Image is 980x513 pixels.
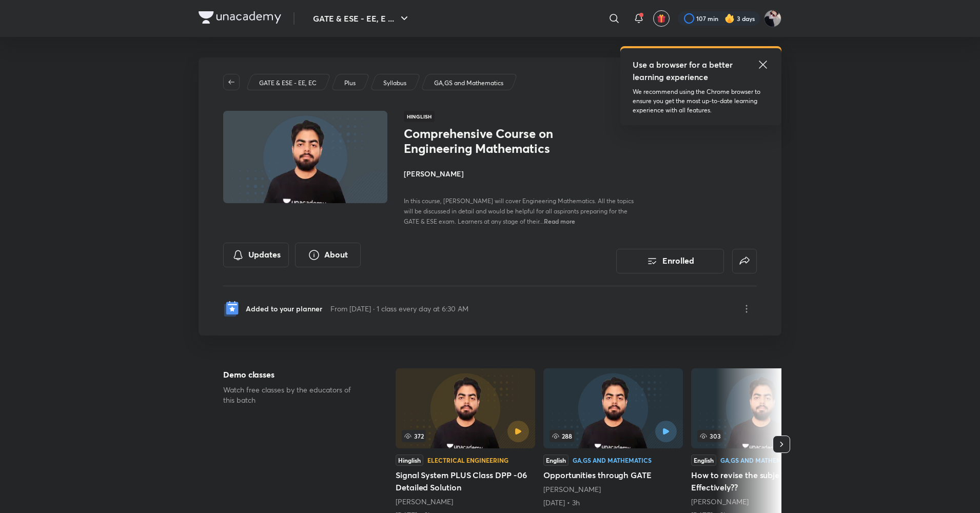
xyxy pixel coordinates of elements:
[544,217,575,225] span: Read more
[543,484,683,495] div: Vishal Soni
[383,78,406,88] p: Syllabus
[199,11,281,26] a: Company Logo
[543,455,569,466] div: English
[402,430,426,442] span: 372
[396,497,535,507] div: Vishal Soni
[396,469,535,494] h5: Signal System PLUS Class DPP -06 Detailed Solution
[433,78,505,88] a: GA,GS and Mathematics
[404,126,572,156] h1: Comprehensive Course on Engineering Mathematics
[724,13,735,24] img: streak
[764,10,781,27] img: Ashutosh Tripathi
[258,78,319,88] a: GATE & ESE - EE, EC
[543,484,601,494] a: [PERSON_NAME]
[573,457,652,463] div: GA,GS and Mathematics
[223,385,363,405] p: Watch free classes by the educators of this batch
[543,368,683,508] a: Opportunities through GATE
[404,197,634,225] span: In this course, [PERSON_NAME] will cover Engineering Mathematics. All the topics will be discusse...
[330,303,468,314] p: From [DATE] · 1 class every day at 6:30 AM
[404,168,634,179] h4: [PERSON_NAME]
[691,497,831,507] div: Vishal Soni
[222,110,389,204] img: Thumbnail
[543,469,683,481] h5: Opportunities through GATE
[616,249,724,273] button: Enrolled
[550,430,574,442] span: 288
[691,497,749,506] a: [PERSON_NAME]
[343,78,358,88] a: Plus
[633,87,769,115] p: We recommend using the Chrome browser to ensure you get the most up-to-date learning experience w...
[223,243,289,267] button: Updates
[404,111,435,122] span: Hinglish
[246,303,322,314] p: Added to your planner
[427,457,508,463] div: Electrical Engineering
[199,11,281,24] img: Company Logo
[259,78,317,88] p: GATE & ESE - EE, EC
[633,58,735,83] h5: Use a browser for a better learning experience
[382,78,408,88] a: Syllabus
[691,455,716,466] div: English
[543,368,683,508] a: 288EnglishGA,GS and MathematicsOpportunities through GATE[PERSON_NAME][DATE] • 3h
[653,10,670,27] button: avatar
[697,430,723,442] span: 303
[344,78,356,88] p: Plus
[434,78,503,88] p: GA,GS and Mathematics
[543,498,683,508] div: 30th Apr • 3h
[732,249,757,273] button: false
[396,497,453,506] a: [PERSON_NAME]
[223,368,363,381] h5: Demo classes
[307,8,417,29] button: GATE & ESE - EE, E ...
[295,243,361,267] button: About
[691,469,831,494] h5: How to revise the subject Effectively??
[657,14,666,23] img: avatar
[396,455,423,466] div: Hinglish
